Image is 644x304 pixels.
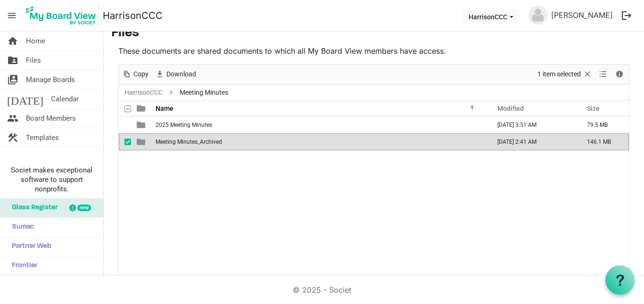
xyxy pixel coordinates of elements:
[26,109,76,128] span: Board Members
[487,133,577,150] td: June 11, 2025 2:41 AM column header Modified
[23,4,99,27] img: My Board View Logo
[536,68,594,80] button: Selection
[178,87,230,99] span: Meeting Minutes
[119,65,152,84] div: Copy
[4,165,99,194] span: Societ makes exceptional software to support nonprofits.
[123,87,165,99] a: HarrisonCCC
[462,10,520,23] button: HarrisonCCC dropdownbutton
[537,68,582,80] span: 1 item selected
[7,109,18,128] span: people
[26,32,45,50] span: Home
[7,237,51,256] span: Partner Web
[7,51,18,70] span: folder_shared
[613,68,626,80] button: Details
[7,70,18,89] span: switch_account
[131,116,153,133] td: is template cell column header type
[617,6,636,25] button: logout
[153,133,487,150] td: Meeting Minutes_Archived is template cell column header Name
[587,105,600,112] span: Size
[26,51,41,70] span: Files
[118,45,629,57] p: These documents are shared documents to which all My Board View members have access.
[77,205,91,211] div: new
[26,128,59,147] span: Templates
[7,198,58,217] span: Glass Register
[156,105,173,112] span: Name
[597,68,609,80] button: View dropdownbutton
[121,68,150,80] button: Copy
[7,256,37,275] span: Frontier
[154,68,198,80] button: Download
[132,68,149,80] span: Copy
[7,90,43,108] span: [DATE]
[528,6,547,25] img: no-profile-picture.svg
[26,70,75,89] span: Manage Boards
[156,139,222,145] span: Meeting Minutes_Archived
[131,133,153,150] td: is template cell column header type
[293,285,351,295] a: © 2025 - Societ
[23,4,103,27] a: My Board View Logo
[497,105,524,112] span: Modified
[119,133,131,150] td: checkbox
[111,25,636,41] h3: Files
[119,116,131,133] td: checkbox
[577,116,629,133] td: 79.5 MB is template cell column header Size
[165,68,197,80] span: Download
[156,122,212,128] span: 2025 Meeting Minutes
[7,32,18,50] span: home
[547,6,617,25] a: [PERSON_NAME]
[51,90,79,108] span: Calendar
[153,116,487,133] td: 2025 Meeting Minutes is template cell column header Name
[103,6,163,25] a: HarrisonCCC
[534,65,595,84] div: Clear selection
[152,65,199,84] div: Download
[7,128,18,147] span: construction
[3,7,21,25] span: menu
[595,65,611,84] div: View
[577,133,629,150] td: 146.1 MB is template cell column header Size
[7,218,34,237] span: Sumac
[487,116,577,133] td: August 23, 2025 3:51 AM column header Modified
[611,65,627,84] div: Details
